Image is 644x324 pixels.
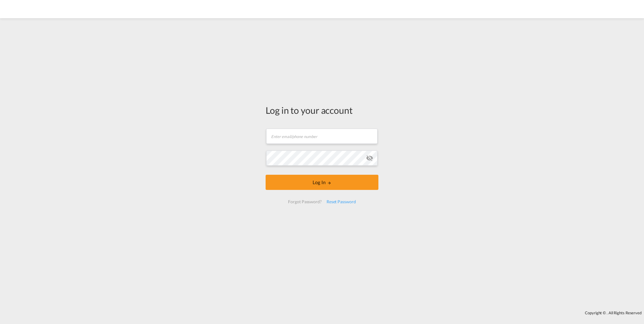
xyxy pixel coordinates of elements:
div: Forgot Password? [286,196,324,207]
button: LOGIN [266,175,378,190]
input: Enter email/phone number [266,129,377,144]
md-icon: icon-eye-off [366,154,373,162]
div: Reset Password [324,196,358,207]
div: Log in to your account [266,104,378,116]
